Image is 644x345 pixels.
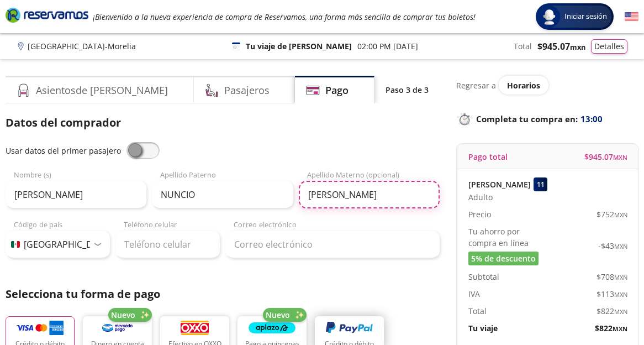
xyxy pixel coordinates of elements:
[597,208,627,220] span: $ 752
[6,7,88,27] a: Brand Logo
[584,151,627,163] span: $ 945.07
[299,181,440,208] input: Apellido Materno (opcional)
[6,181,146,208] input: Nombre (s)
[28,40,136,52] p: [GEOGRAPHIC_DATA] - Morelia
[514,40,532,52] p: Total
[6,286,440,302] p: Selecciona tu forma de pago
[613,153,627,161] small: MXN
[598,240,627,252] span: -$ 43
[580,113,603,126] span: 13:00
[471,253,536,264] span: 5% de descuento
[6,145,121,156] span: Usar datos del primer pasajero
[560,11,611,22] span: Iniciar sesión
[468,191,493,203] span: Adulto
[468,288,480,300] p: IVA
[6,7,88,23] i: Brand Logo
[224,83,270,98] h4: Pasajeros
[6,114,440,131] p: Datos del comprador
[468,226,548,249] p: Tu ahorro por compra en línea
[614,242,627,250] small: MXN
[357,40,418,52] p: 02:00 PM [DATE]
[468,322,498,334] p: Tu viaje
[225,231,440,258] input: Correo electrónico
[580,281,633,334] iframe: Messagebird Livechat Widget
[625,10,638,24] button: English
[570,42,585,52] small: MXN
[468,151,508,163] p: Pago total
[266,309,290,321] span: Nuevo
[386,84,429,96] p: Paso 3 de 3
[456,80,496,91] p: Regresar a
[614,211,627,219] small: MXN
[468,271,499,283] p: Subtotal
[11,241,20,248] img: MX
[36,83,168,98] h4: Asientos de [PERSON_NAME]
[534,177,547,191] div: 11
[456,76,638,95] div: Regresar a ver horarios
[111,309,135,321] span: Nuevo
[468,208,491,220] p: Precio
[614,273,627,281] small: MXN
[456,111,638,127] p: Completa tu compra en :
[468,305,487,317] p: Total
[152,181,293,208] input: Apellido Paterno
[246,40,352,52] p: Tu viaje de [PERSON_NAME]
[537,40,585,53] span: $ 945.07
[597,271,627,283] span: $ 708
[115,231,220,258] input: Teléfono celular
[468,179,531,190] p: [PERSON_NAME]
[325,83,349,98] h4: Pago
[93,12,476,22] em: ¡Bienvenido a la nueva experiencia de compra de Reservamos, una forma más sencilla de comprar tus...
[507,80,540,91] span: Horarios
[591,39,627,54] button: Detalles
